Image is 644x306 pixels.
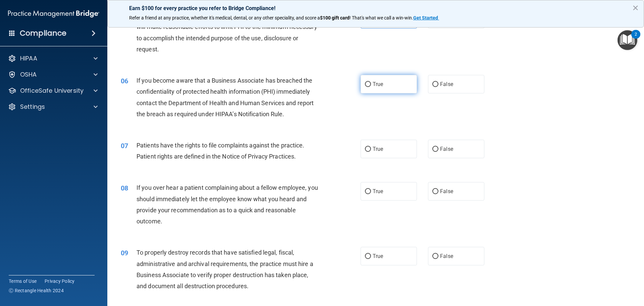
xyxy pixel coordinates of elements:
a: Get Started [413,15,439,20]
span: True [373,81,383,87]
input: True [365,147,371,152]
span: True [373,146,383,152]
a: OSHA [8,71,98,79]
input: False [432,254,438,259]
span: The Minimum Necessary Rule means that when disclosing PHI, you will make reasonable efforts to li... [137,12,318,53]
span: Refer a friend at any practice, whether it's medical, dental, or any other speciality, and score a [129,15,320,20]
p: Settings [20,103,45,111]
span: False [440,146,453,152]
div: 2 [635,34,637,43]
span: If you become aware that a Business Associate has breached the confidentiality of protected healt... [137,77,314,118]
input: True [365,189,371,194]
span: 09 [121,249,128,257]
span: 08 [121,184,128,192]
a: Terms of Use [9,278,37,285]
span: Ⓒ Rectangle Health 2024 [9,287,64,294]
span: True [373,253,383,259]
span: To properly destroy records that have satisfied legal, fiscal, administrative and archival requir... [137,249,313,290]
strong: Get Started [413,15,438,20]
p: HIPAA [20,54,37,62]
span: 07 [121,142,128,150]
span: If you over hear a patient complaining about a fellow employee, you should immediately let the em... [137,184,318,225]
a: Privacy Policy [45,278,75,285]
a: OfficeSafe University [8,87,98,95]
input: False [432,82,438,87]
button: Close [632,2,639,13]
span: Patients have the rights to file complaints against the practice. Patient rights are defined in t... [137,142,305,160]
input: True [365,254,371,259]
span: False [440,188,453,194]
p: OfficeSafe University [20,87,84,95]
p: Earn $100 for every practice you refer to Bridge Compliance! [129,5,622,11]
strong: $100 gift card [320,15,350,20]
span: True [373,188,383,194]
button: Open Resource Center, 2 new notifications [618,30,637,50]
span: False [440,81,453,87]
p: OSHA [20,71,37,79]
input: True [365,82,371,87]
a: HIPAA [8,54,98,62]
input: False [432,189,438,194]
a: Settings [8,103,98,111]
input: False [432,147,438,152]
span: False [440,253,453,259]
span: ! That's what we call a win-win. [350,15,413,20]
h4: Compliance [20,29,66,38]
img: PMB logo [8,7,99,20]
span: 06 [121,77,128,85]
